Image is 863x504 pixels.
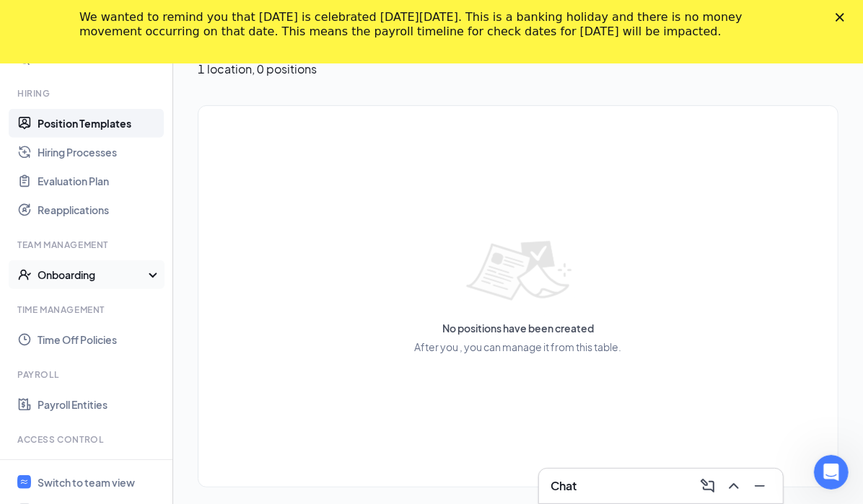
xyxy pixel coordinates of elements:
[38,455,161,484] a: Users
[38,268,149,282] div: Onboarding
[17,239,158,251] div: Team Management
[699,477,717,495] svg: ComposeMessage
[551,478,577,494] h3: Chat
[751,477,768,495] svg: Minimize
[696,474,719,498] button: ComposeMessage
[814,455,849,490] iframe: Intercom live chat
[17,87,158,100] div: Hiring
[38,167,161,195] a: Evaluation Plan
[17,433,158,446] div: Access control
[17,368,158,381] div: Payroll
[38,475,135,490] div: Switch to team view
[17,268,32,282] svg: UserCheck
[722,474,745,498] button: ChevronUp
[38,325,161,354] a: Time Off Policies
[38,195,161,224] a: Reapplications
[38,138,161,167] a: Hiring Processes
[415,340,622,353] span: After you , you can manage it from this table.
[725,477,742,495] svg: ChevronUp
[748,474,771,498] button: Minimize
[442,322,594,335] span: No positions have been created
[38,390,161,419] a: Payroll Entities
[198,62,317,76] span: 1 location , 0 positions
[38,109,161,138] a: Position Templates
[79,10,761,39] div: We wanted to remind you that [DATE] is celebrated [DATE][DATE]. This is a banking holiday and the...
[19,477,29,487] svg: WorkstreamLogo
[448,224,589,320] img: empty list
[836,13,850,22] div: Close
[17,304,158,316] div: Time Management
